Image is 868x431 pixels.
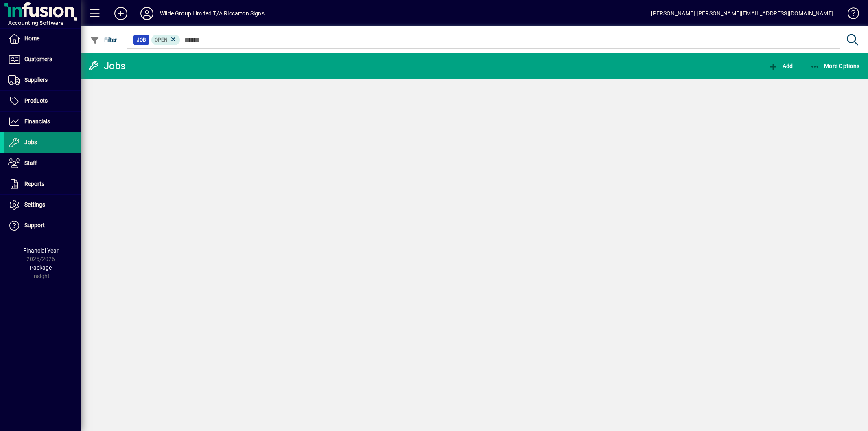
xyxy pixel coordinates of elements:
[160,7,265,20] div: Wilde Group Limited T/A Riccarton Signs
[766,59,795,73] button: Add
[90,37,117,43] span: Filter
[24,222,45,229] span: Support
[151,35,180,45] mat-chip: Open Status: Open
[30,264,52,271] span: Package
[108,6,134,21] button: Add
[4,29,81,49] a: Home
[4,195,81,215] a: Settings
[24,77,48,83] span: Suppliers
[4,215,81,236] a: Support
[810,63,860,69] span: More Options
[24,201,45,208] span: Settings
[651,7,833,20] div: [PERSON_NAME] [PERSON_NAME][EMAIL_ADDRESS][DOMAIN_NAME]
[24,35,39,42] span: Home
[87,59,125,73] div: Jobs
[4,91,81,111] a: Products
[134,6,160,21] button: Profile
[88,33,119,47] button: Filter
[155,37,168,43] span: Open
[24,160,37,166] span: Staff
[4,153,81,174] a: Staff
[808,59,862,73] button: More Options
[4,174,81,194] a: Reports
[4,70,81,90] a: Suppliers
[842,2,858,28] a: Knowledge Base
[137,36,146,44] span: Job
[24,118,50,125] span: Financials
[24,180,44,187] span: Reports
[4,49,81,70] a: Customers
[24,56,52,62] span: Customers
[24,139,37,145] span: Jobs
[24,97,48,104] span: Products
[4,112,81,132] a: Financials
[23,247,59,254] span: Financial Year
[768,63,793,69] span: Add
